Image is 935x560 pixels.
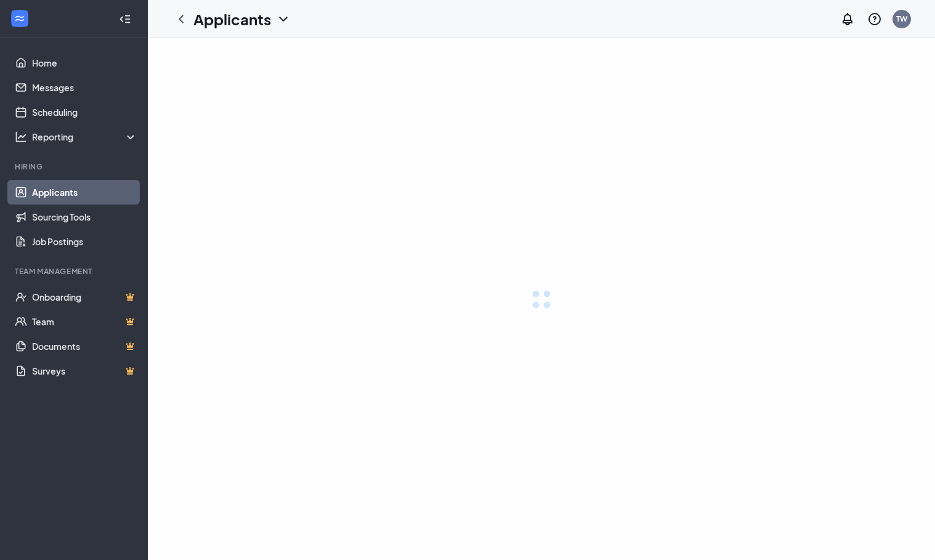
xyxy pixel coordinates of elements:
[32,285,137,309] a: OnboardingCrown
[15,266,135,277] div: Team Management
[32,51,137,75] a: Home
[32,334,137,359] a: DocumentsCrown
[193,9,271,30] h1: Applicants
[15,131,27,143] svg: Analysis
[276,12,291,26] svg: ChevronDown
[32,131,138,143] div: Reporting
[896,14,907,24] div: TW
[32,205,137,229] a: Sourcing Tools
[840,12,855,26] svg: Notifications
[174,12,188,26] svg: ChevronLeft
[14,12,26,25] svg: WorkstreamLogo
[32,229,137,254] a: Job Postings
[867,12,882,26] svg: QuestionInfo
[32,359,137,383] a: SurveysCrown
[32,180,137,205] a: Applicants
[119,13,131,25] svg: Collapse
[15,161,135,172] div: Hiring
[32,100,137,124] a: Scheduling
[32,309,137,334] a: TeamCrown
[32,75,137,100] a: Messages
